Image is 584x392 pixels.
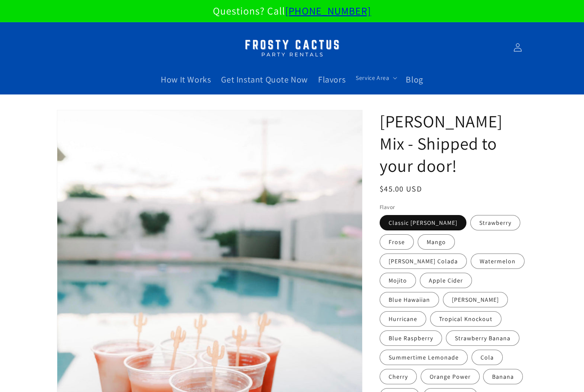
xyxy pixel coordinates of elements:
label: Banana [483,369,523,384]
label: Watermelon [471,253,525,269]
span: How It Works [161,74,211,85]
label: [PERSON_NAME] Colada [380,253,467,269]
label: Frose [380,234,414,250]
img: Margarita Machine Rental in Scottsdale, Phoenix, Tempe, Chandler, Gilbert, Mesa and Maricopa [239,34,345,61]
a: Flavors [313,69,351,90]
label: Orange Power [421,369,480,384]
label: Hurricane [380,311,426,327]
h1: [PERSON_NAME] Mix - Shipped to your door! [380,110,527,177]
span: Service Area [356,74,389,82]
summary: Service Area [351,69,401,87]
span: Blog [406,74,423,85]
label: Mojito [380,273,416,288]
label: Mango [418,234,455,250]
a: Get Instant Quote Now [216,69,313,90]
a: [PHONE_NUMBER] [285,4,371,18]
label: Summertime Lemonade [380,350,468,365]
span: $45.00 USD [380,184,422,194]
label: Apple Cider [420,273,472,288]
span: Get Instant Quote Now [221,74,308,85]
label: Blue Raspberry [380,330,442,346]
label: [PERSON_NAME] [443,292,508,307]
label: Strawberry Banana [446,330,519,346]
label: Cherry [380,369,417,384]
label: Blue Hawaiian [380,292,439,307]
legend: Flavor [380,203,395,212]
label: Cola [472,350,503,365]
span: Flavors [318,74,345,85]
a: How It Works [156,69,216,90]
label: Tropical Knockout [430,311,501,327]
label: Strawberry [470,215,520,230]
a: Blog [401,69,428,90]
label: Classic [PERSON_NAME] [380,215,466,230]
